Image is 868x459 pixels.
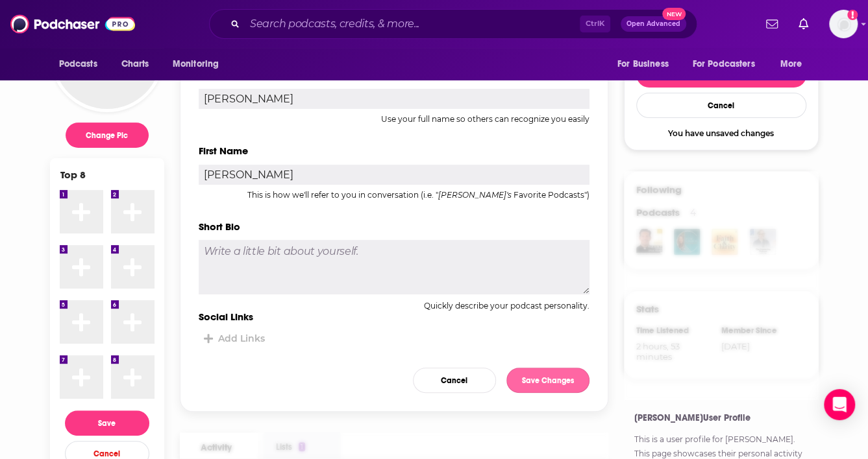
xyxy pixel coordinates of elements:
[829,10,858,38] button: Show profile menu
[684,52,774,76] button: open menu
[793,13,813,35] a: Show notifications dropdown
[199,220,589,233] h4: Short Bio
[636,93,806,118] button: Cancel
[829,10,858,38] img: User Profile
[209,9,697,39] div: Search podcasts, credits, & more...
[693,55,755,73] span: For Podcasters
[580,16,610,32] span: Ctrl K
[780,55,802,73] span: More
[66,123,149,148] button: Change Pic
[626,21,680,27] span: Open Advanced
[771,52,818,76] button: open menu
[199,89,589,109] input: Enter your name...
[65,410,149,436] button: Save
[824,389,855,420] div: Open Intercom Messenger
[199,311,589,323] h4: Social Links
[725,434,793,444] a: [PERSON_NAME]
[829,10,858,38] span: Logged in as serenadekryger
[113,52,157,76] a: Charts
[121,55,149,73] span: Charts
[506,368,589,393] button: Save Changes
[608,52,685,76] button: open menu
[634,412,808,423] h4: [PERSON_NAME] User Profile
[10,12,135,36] img: Podchaser - Follow, Share and Rate Podcasts
[636,128,806,138] div: You have unsaved changes
[199,145,589,157] h4: First Name
[173,55,219,73] span: Monitoring
[60,169,86,181] div: Top 8
[245,14,580,34] input: Search podcasts, credits, & more...
[617,55,669,73] span: For Business
[413,368,496,393] button: Cancel
[847,10,858,20] svg: Add a profile image
[199,301,589,311] p: Quickly describe your podcast personality.
[199,114,589,124] p: Use your full name so others can recognize you easily
[621,16,686,32] button: Open AdvancedNew
[662,8,686,20] span: New
[199,190,589,200] p: This is how we'll refer to you in conversation (i.e. " Favorite Podcasts")
[438,190,512,200] em: [PERSON_NAME]'s
[50,52,114,76] button: open menu
[761,13,783,35] a: Show notifications dropdown
[164,52,236,76] button: open menu
[218,333,265,344] div: Add Links
[59,55,97,73] span: Podcasts
[199,165,589,185] input: First Name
